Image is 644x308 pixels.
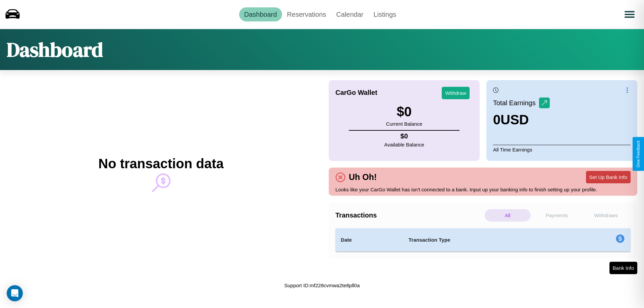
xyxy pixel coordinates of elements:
[586,171,631,183] button: Set Up Bank Info
[284,281,360,290] p: Support ID: mf228cvmwa2te8pll0a
[493,97,539,109] p: Total Earnings
[98,156,223,171] h2: No transaction data
[335,89,377,97] h4: CarGo Wallet
[620,5,639,24] button: Open menu
[609,262,637,274] button: Bank Info
[341,236,398,244] h4: Date
[331,7,368,21] a: Calendar
[636,140,641,168] div: Give Feedback
[384,140,424,149] p: Available Balance
[335,211,483,219] h4: Transactions
[282,7,331,21] a: Reservations
[493,145,631,154] p: All Time Earnings
[493,112,550,127] h3: 0 USD
[335,185,631,194] p: Looks like your CarGo Wallet has isn't connected to a bank. Input up your banking info to finish ...
[7,36,103,63] h1: Dashboard
[386,104,422,119] h3: $ 0
[335,228,631,252] table: simple table
[384,132,424,140] h4: $ 0
[345,172,380,182] h4: Uh Oh!
[442,87,470,99] button: Withdraw
[534,209,580,222] p: Payments
[583,209,629,222] p: Withdraws
[368,7,401,21] a: Listings
[386,119,422,128] p: Current Balance
[485,209,531,222] p: All
[239,7,282,21] a: Dashboard
[409,236,561,244] h4: Transaction Type
[7,285,23,301] div: Open Intercom Messenger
